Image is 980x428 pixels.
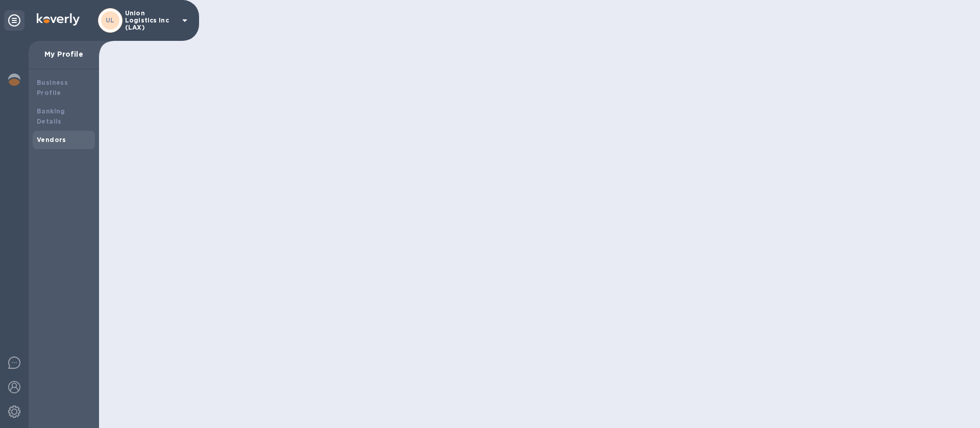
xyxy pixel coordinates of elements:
[37,13,80,26] img: Logo
[106,16,115,24] b: UL
[4,10,24,31] div: Unpin categories
[37,136,66,144] b: Vendors
[37,79,68,97] b: Business Profile
[37,107,65,125] b: Banking Details
[37,49,91,59] p: My Profile
[125,10,176,31] p: Union Logistics Inc (LAX)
